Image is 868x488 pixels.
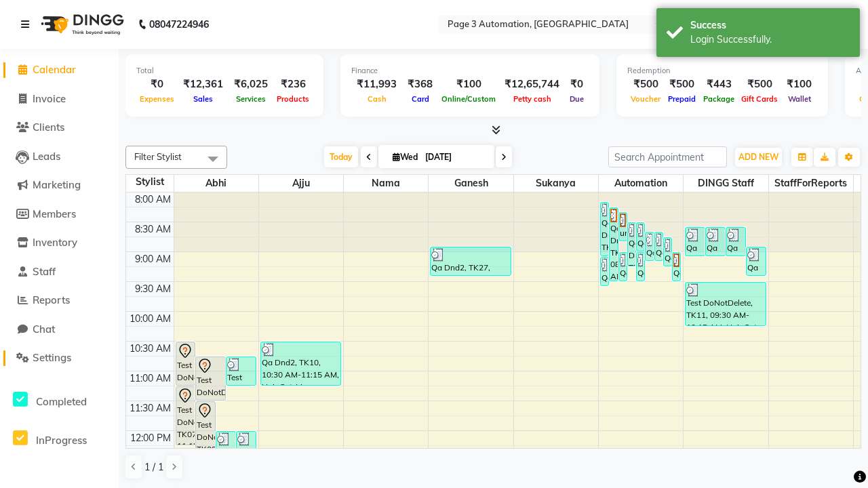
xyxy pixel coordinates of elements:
input: 2025-09-03 [421,147,489,167]
div: 9:00 AM [132,252,174,266]
span: Calendar [33,63,76,76]
div: ₹6,025 [229,77,273,92]
span: Staff [33,265,56,278]
div: Redemption [627,65,817,77]
a: Inventory [3,235,115,251]
span: Marketing [33,178,81,191]
div: Qa Dnd2, TK18, 08:30 AM-09:00 AM, Hair cut Below 12 years (Boy) [637,223,644,251]
div: ₹500 [627,77,664,92]
span: Nama [344,175,428,192]
div: Test DoNotDelete, TK06, 10:30 AM-11:15 AM, Hair Cut-Men [176,342,195,385]
span: Ajju [259,175,343,192]
span: Gift Cards [738,94,781,104]
span: Abhi [174,175,258,192]
a: Marketing [3,178,115,193]
div: 8:30 AM [132,222,174,237]
span: Invoice [33,92,66,105]
span: Sales [190,94,216,104]
span: ADD NEW [738,152,778,162]
div: 12:00 PM [127,431,174,445]
div: 10:00 AM [127,312,174,326]
div: ₹11,993 [351,77,402,92]
div: ₹0 [565,77,589,92]
div: 8:00 AM [132,192,174,207]
div: ₹12,361 [178,77,229,92]
div: Success [690,18,850,33]
span: Due [566,94,587,104]
img: logo [35,5,127,43]
span: Today [324,146,358,167]
div: Qa Dnd2, TK25, 08:45 AM-09:15 AM, Hair Cut By Expert-Men [664,238,671,266]
b: 08047224946 [149,5,209,43]
span: StaffForReports [769,175,853,192]
div: 10:30 AM [127,342,174,356]
div: Qa Dnd2, TK29, 09:00 AM-09:30 AM, Hair cut Below 12 years (Boy) [673,253,680,281]
div: Qa Dnd2, TK30, 09:00 AM-09:30 AM, Hair cut Below 12 years (Boy) [619,253,627,281]
a: Clients [3,120,115,136]
div: Qa Dnd2, TK24, 08:40 AM-09:10 AM, Hair Cut By Expert-Men [655,232,663,260]
div: ₹0 [136,77,178,92]
a: Leads [3,149,115,165]
span: Reports [33,293,70,306]
div: Qa Dnd2, TK28, 08:55 AM-09:25 AM, Hair cut Below 12 years (Boy) [747,247,766,275]
div: Qa Dnd2, TK27, 08:55 AM-09:25 AM, Hair cut Below 12 years (Boy) [431,247,510,275]
span: Card [408,94,433,104]
div: Qa Dnd2, TK26, 08:30 AM-09:15 AM, Hair Cut-Men [628,223,635,266]
span: Petty cash [510,94,555,104]
div: undefined, TK16, 08:20 AM-08:50 AM, Hair cut Below 12 years (Boy) [619,213,627,241]
div: Qa Dnd2, TK17, 08:15 AM-09:30 AM, Hair Cut By Expert-Men,Hair Cut-Men [610,208,617,281]
div: Login Successfully. [690,33,850,47]
span: Completed [36,395,87,408]
div: ₹100 [781,77,817,92]
div: ₹368 [402,77,438,92]
span: Leads [33,150,60,163]
div: ₹12,65,744 [499,77,565,92]
span: Clients [33,121,64,134]
div: Qa Dnd2, TK21, 08:35 AM-09:05 AM, Hair cut Below 12 years (Boy) [726,228,745,256]
span: Online/Custom [438,94,499,104]
div: ₹236 [273,77,313,92]
a: Chat [3,322,115,338]
span: Inventory [33,236,77,249]
span: Services [233,94,269,104]
div: Total [136,65,313,77]
div: ₹443 [700,77,738,92]
span: Wed [389,152,421,162]
div: 9:30 AM [132,282,174,296]
a: Staff [3,264,115,280]
div: Test DoNotDelete, TK08, 10:45 AM-11:30 AM, Hair Cut-Men [196,357,225,400]
span: Automation [599,175,683,192]
div: Test DoNotDelete, TK12, 10:45 AM-11:15 AM, Hair Cut By Expert-Men [226,357,256,385]
span: Chat [33,323,55,335]
div: Test DoNotDelete, TK09, 11:30 AM-12:30 PM, Hair Cut-Women [196,402,215,460]
span: Wallet [785,94,814,104]
span: Prepaid [665,94,699,104]
div: ₹500 [664,77,700,92]
div: Stylist [126,175,174,189]
span: Voucher [627,94,664,104]
span: 1 / 1 [144,460,163,474]
div: Qa Dnd2, TK20, 08:35 AM-09:05 AM, Hair Cut By Expert-Men [706,228,725,256]
div: Qa Dnd2, TK22, 08:10 AM-09:05 AM, Special Hair Wash- Men [601,203,608,256]
span: Sukanya [514,175,598,192]
span: Package [700,94,738,104]
button: ADD NEW [735,148,782,167]
span: Ganesh [429,175,513,192]
a: Settings [3,350,115,366]
div: Test DoNotDelete, TK11, 09:30 AM-10:15 AM, Hair Cut-Men [686,283,765,325]
div: 11:00 AM [127,371,174,386]
input: Search Appointment [608,146,727,167]
div: Test DoNotDelete, TK07, 11:15 AM-12:15 PM, Hair Cut-Women [176,387,195,445]
span: DINGG Staff [684,175,768,192]
div: ₹100 [438,77,499,92]
div: 11:30 AM [127,401,174,415]
a: Reports [3,293,115,308]
span: Products [273,94,313,104]
span: Filter Stylist [134,151,182,162]
div: Qa Dnd2, TK10, 10:30 AM-11:15 AM, Hair Cut-Men [261,342,340,385]
div: Qa Dnd2, TK31, 09:00 AM-09:30 AM, Hair cut Below 12 years (Boy) [637,253,644,281]
div: Test DoNotDelete, TK14, 12:00 PM-12:45 PM, Hair Cut-Men [237,432,256,474]
span: Cash [364,94,390,104]
span: InProgress [36,434,87,447]
a: Members [3,207,115,222]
